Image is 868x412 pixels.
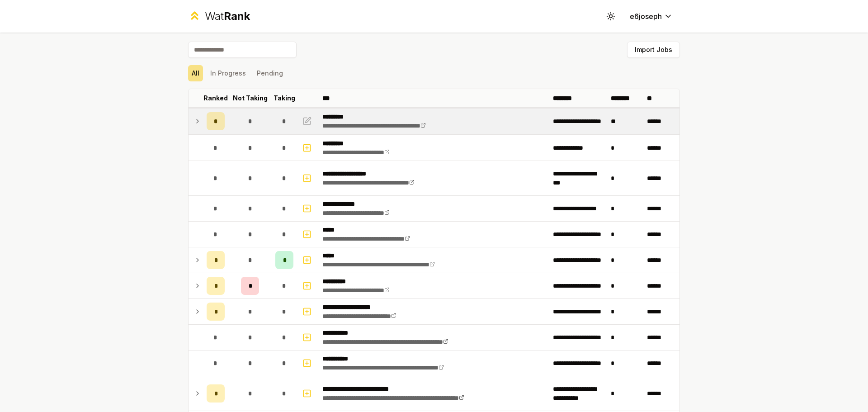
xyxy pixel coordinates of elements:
a: WatRank [188,9,250,24]
button: All [188,65,203,81]
button: Import Jobs [627,42,680,58]
button: In Progress [207,65,250,81]
span: e6joseph [630,11,662,22]
button: Pending [253,65,287,81]
p: Taking [274,94,295,103]
button: e6joseph [623,8,680,24]
p: Not Taking [233,94,268,103]
p: Ranked [203,94,228,103]
div: Wat [205,9,250,24]
span: Rank [224,9,250,23]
